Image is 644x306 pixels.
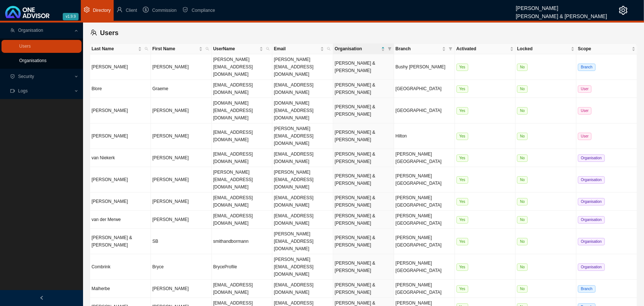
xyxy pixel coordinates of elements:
[394,44,455,54] th: Branch
[394,254,455,280] td: [PERSON_NAME][GEOGRAPHIC_DATA]
[578,133,592,140] span: User
[212,229,273,254] td: smithandbormann
[333,123,394,149] td: [PERSON_NAME] & [PERSON_NAME]
[455,44,516,54] th: Activated
[457,85,468,93] span: Yes
[272,80,333,98] td: [EMAIL_ADDRESS][DOMAIN_NAME]
[145,47,148,51] span: search
[578,154,605,162] span: Organisation
[333,54,394,80] td: [PERSON_NAME] & [PERSON_NAME]
[516,10,607,18] div: [PERSON_NAME] & [PERSON_NAME]
[212,98,273,123] td: [DOMAIN_NAME][EMAIL_ADDRESS][DOMAIN_NAME]
[578,107,592,115] span: User
[394,229,455,254] td: [PERSON_NAME][GEOGRAPHIC_DATA]
[151,54,212,80] td: [PERSON_NAME]
[90,254,151,280] td: Combrink
[517,216,528,224] span: No
[212,167,273,193] td: [PERSON_NAME][EMAIL_ADDRESS][DOMAIN_NAME]
[333,193,394,211] td: [PERSON_NAME] & [PERSON_NAME]
[90,44,151,54] th: Last Name
[578,263,605,271] span: Organisation
[578,45,630,52] span: Scope
[457,133,468,140] span: Yes
[212,44,273,54] th: UserName
[272,149,333,167] td: [EMAIL_ADDRESS][DOMAIN_NAME]
[126,8,137,13] span: Client
[151,193,212,211] td: [PERSON_NAME]
[274,45,319,52] span: Email
[517,85,528,93] span: No
[517,64,528,71] span: No
[90,29,97,36] span: team
[212,80,273,98] td: [EMAIL_ADDRESS][DOMAIN_NAME]
[447,44,454,54] span: filter
[90,98,151,123] td: [PERSON_NAME]
[576,44,637,54] th: Scope
[457,216,468,224] span: Yes
[333,80,394,98] td: [PERSON_NAME] & [PERSON_NAME]
[517,107,528,115] span: No
[394,211,455,229] td: [PERSON_NAME][GEOGRAPHIC_DATA]
[90,229,151,254] td: [PERSON_NAME] & [PERSON_NAME]
[19,44,31,49] a: Users
[394,193,455,211] td: [PERSON_NAME][GEOGRAPHIC_DATA]
[449,47,452,51] span: filter
[333,229,394,254] td: [PERSON_NAME] & [PERSON_NAME]
[18,88,28,93] span: Logs
[388,47,392,51] span: filter
[5,6,49,18] img: 2df55531c6924b55f21c4cf5d4484680-logo-light.svg
[213,45,258,52] span: UserName
[182,7,188,13] span: safety
[517,45,569,52] span: Locked
[151,280,212,298] td: [PERSON_NAME]
[152,45,197,52] span: First Name
[272,280,333,298] td: [EMAIL_ADDRESS][DOMAIN_NAME]
[457,285,468,293] span: Yes
[333,167,394,193] td: [PERSON_NAME] & [PERSON_NAME]
[19,58,47,63] a: Organisations
[335,45,380,52] span: Organisation
[394,280,455,298] td: [PERSON_NAME][GEOGRAPHIC_DATA]
[517,154,528,162] span: No
[84,7,90,13] span: setting
[333,98,394,123] td: [PERSON_NAME] & [PERSON_NAME]
[457,198,468,205] span: Yes
[517,176,528,184] span: No
[90,123,151,149] td: [PERSON_NAME]
[212,254,273,280] td: BryceProfile
[212,280,273,298] td: [EMAIL_ADDRESS][DOMAIN_NAME]
[272,167,333,193] td: [PERSON_NAME][EMAIL_ADDRESS][DOMAIN_NAME]
[333,254,394,280] td: [PERSON_NAME] & [PERSON_NAME]
[457,238,468,245] span: Yes
[10,28,15,33] span: team
[272,193,333,211] td: [EMAIL_ADDRESS][DOMAIN_NAME]
[386,44,393,54] span: filter
[90,149,151,167] td: van Niekerk
[457,64,468,71] span: Yes
[517,198,528,205] span: No
[394,123,455,149] td: Hilton
[578,238,605,245] span: Organisation
[394,98,455,123] td: [GEOGRAPHIC_DATA]
[516,2,607,10] div: [PERSON_NAME]
[272,98,333,123] td: [DOMAIN_NAME][EMAIL_ADDRESS][DOMAIN_NAME]
[272,54,333,80] td: [PERSON_NAME][EMAIL_ADDRESS][DOMAIN_NAME]
[117,7,123,13] span: user
[143,44,150,54] span: search
[619,6,628,15] span: setting
[151,254,212,280] td: Bryce
[90,167,151,193] td: [PERSON_NAME]
[212,54,273,80] td: [PERSON_NAME][EMAIL_ADDRESS][DOMAIN_NAME]
[212,211,273,229] td: [EMAIL_ADDRESS][DOMAIN_NAME]
[272,254,333,280] td: [PERSON_NAME][EMAIL_ADDRESS][DOMAIN_NAME]
[272,123,333,149] td: [PERSON_NAME][EMAIL_ADDRESS][DOMAIN_NAME]
[151,123,212,149] td: [PERSON_NAME]
[151,80,212,98] td: Graeme
[578,176,605,184] span: Organisation
[266,47,270,51] span: search
[92,45,137,52] span: Last Name
[151,211,212,229] td: [PERSON_NAME]
[333,280,394,298] td: [PERSON_NAME] & [PERSON_NAME]
[578,216,605,224] span: Organisation
[151,98,212,123] td: [PERSON_NAME]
